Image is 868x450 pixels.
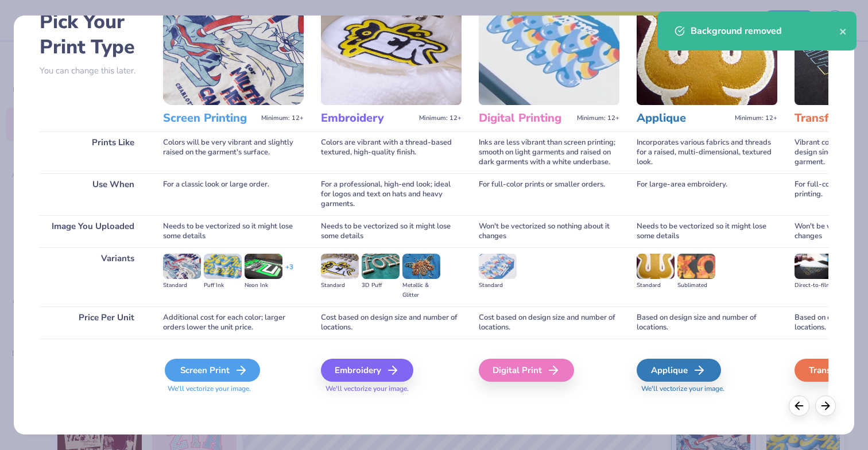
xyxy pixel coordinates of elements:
div: Incorporates various fabrics and threads for a raised, multi-dimensional, textured look. [637,131,777,173]
img: Standard [637,254,675,279]
img: Standard [321,254,359,279]
div: Colors will be very vibrant and slightly raised on the garment's surface. [163,131,304,173]
span: We'll vectorize your image. [637,384,777,394]
img: Standard [163,254,201,279]
img: 3D Puff [362,254,400,279]
div: Standard [479,281,517,290]
img: Neon Ink [245,254,282,279]
div: Needs to be vectorized so it might lose some details [637,215,777,247]
div: For large-area embroidery. [637,173,777,215]
h3: Digital Printing [479,111,572,126]
div: Neon Ink [245,281,282,290]
div: Prints Like [40,131,146,173]
div: Standard [163,281,201,290]
img: Direct-to-film [795,254,832,279]
span: Minimum: 12+ [419,114,462,122]
img: Metallic & Glitter [402,254,440,279]
div: Won't be vectorized so nothing about it changes [479,215,619,247]
div: Use When [40,173,146,215]
div: Standard [637,281,675,290]
div: Screen Print [165,359,260,382]
span: Minimum: 12+ [735,114,777,122]
div: For full-color prints or smaller orders. [479,173,619,215]
h3: Embroidery [321,111,414,126]
div: Additional cost for each color; larger orders lower the unit price. [163,307,304,339]
h3: Screen Printing [163,111,257,126]
div: Price Per Unit [40,307,146,339]
div: Digital Print [479,359,574,382]
div: Cost based on design size and number of locations. [321,307,462,339]
button: close [839,24,847,38]
h3: Applique [637,111,730,126]
div: Image You Uploaded [40,215,146,247]
p: You can change this later. [40,66,146,76]
div: Puff Ink [204,281,242,290]
img: Standard [479,254,517,279]
div: For a professional, high-end look; ideal for logos and text on hats and heavy garments. [321,173,462,215]
div: Colors are vibrant with a thread-based textured, high-quality finish. [321,131,462,173]
img: Puff Ink [204,254,242,279]
div: Inks are less vibrant than screen printing; smooth on light garments and raised on dark garments ... [479,131,619,173]
div: + 3 [285,262,293,282]
div: Embroidery [321,359,413,382]
div: Metallic & Glitter [402,281,440,300]
span: We'll vectorize your image. [163,384,304,394]
div: Background removed [691,24,839,38]
div: Direct-to-film [795,281,832,290]
div: Sublimated [677,281,715,290]
div: Variants [40,247,146,307]
div: 3D Puff [362,281,400,290]
div: Needs to be vectorized so it might lose some details [163,215,304,247]
div: Needs to be vectorized so it might lose some details [321,215,462,247]
div: Based on design size and number of locations. [637,307,777,339]
div: For a classic look or large order. [163,173,304,215]
span: Minimum: 12+ [261,114,304,122]
img: Sublimated [677,254,715,279]
h2: Pick Your Print Type [40,9,146,60]
div: Standard [321,281,359,290]
span: Minimum: 12+ [577,114,619,122]
span: We'll vectorize your image. [321,384,462,394]
div: Cost based on design size and number of locations. [479,307,619,339]
div: Applique [637,359,721,382]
